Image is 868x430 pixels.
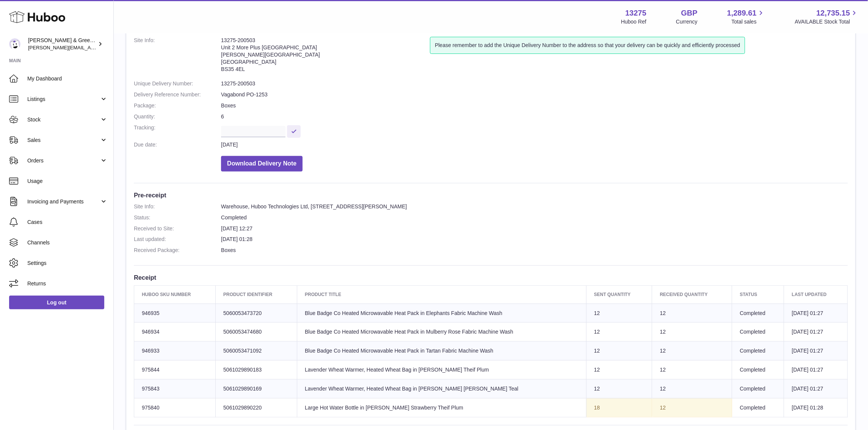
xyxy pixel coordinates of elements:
[134,286,216,304] th: Huboo SKU Number
[586,398,652,417] td: 18
[27,137,100,144] span: Sales
[221,141,848,148] dd: [DATE]
[586,323,652,342] td: 12
[586,342,652,361] td: 12
[134,203,221,210] dt: Site Info:
[221,225,848,232] dd: [DATE] 12:27
[652,286,732,304] th: Received Quantity
[27,198,100,205] span: Invoicing and Payments
[621,18,647,25] div: Huboo Ref
[297,323,586,342] td: Blue Badge Co Heated Microwavable Heat Pack in Mulberry Rose Fabric Machine Wash
[652,361,732,380] td: 12
[28,44,152,50] span: [PERSON_NAME][EMAIL_ADDRESS][DOMAIN_NAME]
[134,323,216,342] td: 946934
[134,113,221,120] dt: Quantity:
[27,116,100,123] span: Stock
[221,236,848,243] dd: [DATE] 01:28
[732,286,784,304] th: Status
[784,361,848,380] td: [DATE] 01:27
[784,380,848,398] td: [DATE] 01:27
[215,342,297,361] td: 5060053471092
[134,37,221,76] dt: Site Info:
[27,280,108,287] span: Returns
[586,286,652,304] th: Sent Quantity
[27,219,108,226] span: Cases
[27,260,108,267] span: Settings
[731,18,765,25] span: Total sales
[297,361,586,380] td: Lavender Wheat Warmer, Heated Wheat Bag in [PERSON_NAME] Theif Plum
[784,286,848,304] th: Last updated
[732,398,784,417] td: Completed
[732,323,784,342] td: Completed
[732,342,784,361] td: Completed
[586,361,652,380] td: 12
[215,398,297,417] td: 5061029890220
[215,361,297,380] td: 5061029890183
[134,102,221,109] dt: Package:
[221,102,848,109] dd: Boxes
[816,8,850,18] span: 12,735.15
[221,91,848,98] dd: Vagabond PO-1253
[27,157,100,164] span: Orders
[652,323,732,342] td: 12
[784,304,848,323] td: [DATE] 01:27
[652,380,732,398] td: 12
[297,380,586,398] td: Lavender Wheat Warmer, Heated Wheat Bag in [PERSON_NAME] [PERSON_NAME] Teal
[681,8,697,18] strong: GBP
[215,323,297,342] td: 5060053474680
[134,214,221,221] dt: Status:
[134,91,221,98] dt: Delivery Reference Number:
[297,286,586,304] th: Product title
[221,113,848,120] dd: 6
[134,124,221,137] dt: Tracking:
[9,296,104,309] a: Log out
[27,178,108,185] span: Usage
[134,141,221,148] dt: Due date:
[430,37,745,54] div: Please remember to add the Unique Delivery Number to the address so that your delivery can be qui...
[221,214,848,221] dd: Completed
[134,398,216,417] td: 975840
[625,8,647,18] strong: 13275
[134,273,848,282] h3: Receipt
[134,304,216,323] td: 946935
[297,342,586,361] td: Blue Badge Co Heated Microwavable Heat Pack in Tartan Fabric Machine Wash
[652,398,732,417] td: 12
[221,156,303,172] button: Download Delivery Note
[727,8,757,18] span: 1,289.61
[652,304,732,323] td: 12
[27,96,100,103] span: Listings
[795,18,859,25] span: AVAILABLE Stock Total
[784,323,848,342] td: [DATE] 01:27
[134,80,221,87] dt: Unique Delivery Number:
[727,8,766,25] a: 1,289.61 Total sales
[586,304,652,323] td: 12
[652,342,732,361] td: 12
[28,37,96,51] div: [PERSON_NAME] & Green Ltd
[297,398,586,417] td: Large Hot Water Bottle in [PERSON_NAME] Strawberry Theif Plum
[784,342,848,361] td: [DATE] 01:27
[9,38,20,50] img: ellen@bluebadgecompany.co.uk
[134,236,221,243] dt: Last updated:
[27,239,108,246] span: Channels
[27,75,108,82] span: My Dashboard
[215,304,297,323] td: 5060053473720
[676,18,698,25] div: Currency
[784,398,848,417] td: [DATE] 01:28
[134,225,221,232] dt: Received to Site:
[134,191,848,199] h3: Pre-receipt
[795,8,859,25] a: 12,735.15 AVAILABLE Stock Total
[221,203,848,210] dd: Warehouse, Huboo Technologies Ltd, [STREET_ADDRESS][PERSON_NAME]
[732,304,784,323] td: Completed
[221,80,848,87] dd: 13275-200503
[586,380,652,398] td: 12
[215,286,297,304] th: Product Identifier
[134,380,216,398] td: 975843
[134,361,216,380] td: 975844
[221,247,848,254] dd: Boxes
[297,304,586,323] td: Blue Badge Co Heated Microwavable Heat Pack in Elephants Fabric Machine Wash
[134,247,221,254] dt: Received Package:
[732,380,784,398] td: Completed
[732,361,784,380] td: Completed
[221,37,430,76] address: 13275-200503 Unit 2 More Plus [GEOGRAPHIC_DATA] [PERSON_NAME][GEOGRAPHIC_DATA] [GEOGRAPHIC_DATA] ...
[134,342,216,361] td: 946933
